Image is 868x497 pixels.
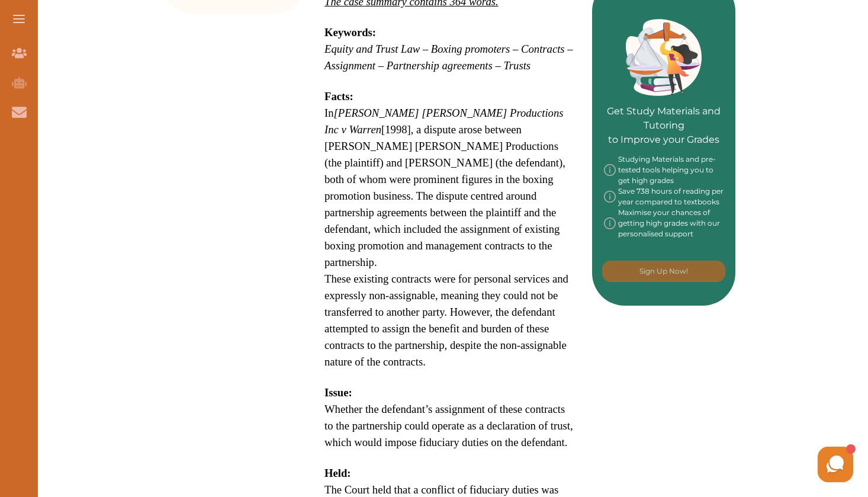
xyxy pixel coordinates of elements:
[324,26,376,39] strong: Keywords:
[604,207,724,239] div: Maximise your chances of getting high grades with our personalised support
[604,154,724,186] div: Studying Materials and pre-tested tools helping you to get high grades
[604,207,616,239] img: info-img
[584,444,856,485] iframe: HelpCrunch
[324,467,351,479] strong: Held:
[604,154,616,186] img: info-img
[606,353,831,381] iframe: Reviews Badge Ribbon Widget
[604,186,616,207] img: info-img
[324,272,568,368] span: These existing contracts were for personal services and expressly non-assignable, meaning they co...
[602,261,725,282] button: [object Object]
[324,386,352,399] strong: Issue:
[324,90,353,102] strong: Facts:
[604,186,724,207] div: Save 738 hours of reading per year compared to textbooks
[626,19,702,96] img: Green card image
[639,266,688,277] p: Sign Up Now!
[324,107,565,268] span: In [1998], a dispute arose between [PERSON_NAME] [PERSON_NAME] Productions (the plaintiff) and [P...
[324,107,564,136] em: [PERSON_NAME] [PERSON_NAME] Productions Inc v Warren
[324,43,573,72] em: Equity and Trust Law – Boxing promoters – Contracts – Assignment – Partnership agreements – Trusts
[604,71,724,147] p: Get Study Materials and Tutoring to Improve your Grades
[324,403,573,448] span: Whether the defendant’s assignment of these contracts to the partnership could operate as a decla...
